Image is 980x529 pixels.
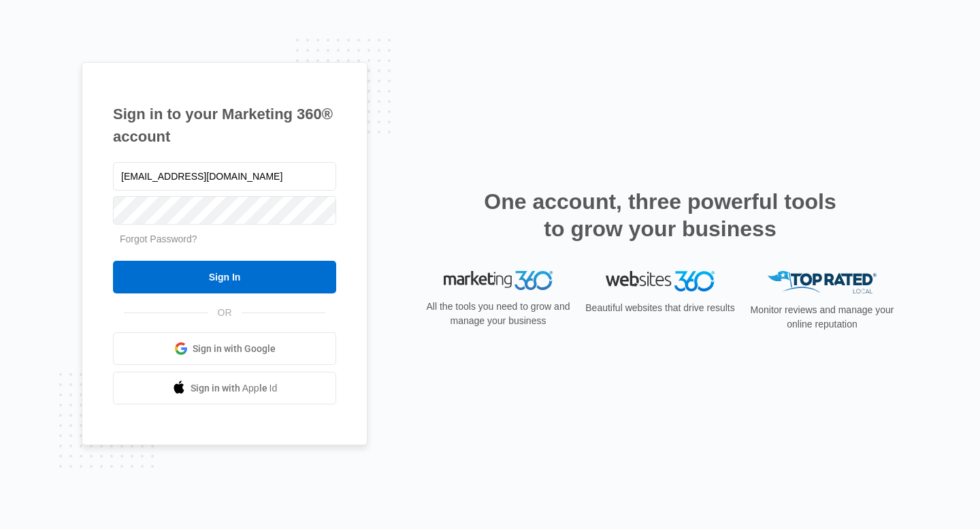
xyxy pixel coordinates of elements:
[113,372,336,404] a: Sign in with Apple Id
[746,303,898,332] p: Monitor reviews and manage your online reputation
[768,271,877,293] img: Top Rated Local
[193,342,276,356] span: Sign in with Google
[120,234,197,244] a: Forgot Password?
[113,261,336,293] input: Sign In
[584,301,736,315] p: Beautiful websites that drive results
[113,103,336,148] h1: Sign in to your Marketing 360® account
[191,381,278,396] span: Sign in with Apple Id
[113,332,336,365] a: Sign in with Google
[480,188,840,242] h2: One account, three powerful tools to grow your business
[422,300,574,328] p: All the tools you need to grow and manage your business
[113,162,336,191] input: Email
[208,306,242,320] span: OR
[606,271,715,291] img: Websites 360
[444,271,553,290] img: Marketing 360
